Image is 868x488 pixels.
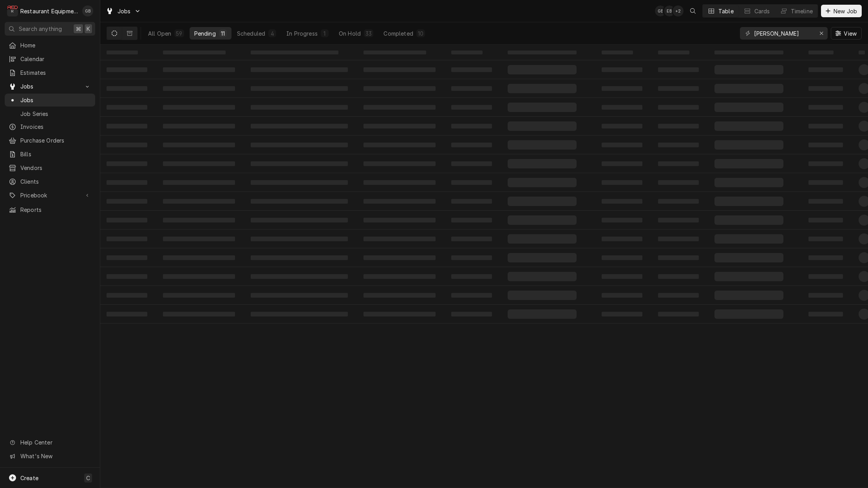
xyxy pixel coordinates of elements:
[5,52,95,65] a: Calendar
[363,161,436,166] span: ‌
[714,65,783,74] span: ‌
[251,124,348,128] span: ‌
[251,86,348,91] span: ‌
[20,150,91,158] span: Bills
[194,29,216,38] div: Pending
[286,29,318,38] div: In Progress
[808,180,843,185] span: ‌
[163,67,235,72] span: ‌
[714,309,783,319] span: ‌
[237,29,265,38] div: Scheduled
[163,143,235,147] span: ‌
[808,237,843,241] span: ‌
[20,110,91,118] span: Job Series
[508,140,577,150] span: ‌
[658,255,699,260] span: ‌
[251,67,348,72] span: ‌
[20,123,91,131] span: Invoices
[718,7,734,15] div: Table
[655,5,666,16] div: Gary Beaver's Avatar
[602,180,642,185] span: ‌
[714,197,783,206] span: ‌
[20,69,91,77] span: Estimates
[363,274,436,279] span: ‌
[602,105,642,110] span: ‌
[251,293,348,298] span: ‌
[322,29,327,38] div: 1
[5,134,95,147] a: Purchase Orders
[20,452,90,460] span: What's New
[664,5,675,16] div: EB
[451,293,492,298] span: ‌
[363,67,436,72] span: ‌
[5,148,95,161] a: Bills
[365,29,372,38] div: 33
[418,29,423,38] div: 10
[655,5,666,16] div: GB
[20,7,78,15] div: Restaurant Equipment Diagnostics
[383,29,413,38] div: Completed
[163,218,235,222] span: ‌
[658,237,699,241] span: ‌
[808,86,843,91] span: ‌
[20,82,80,90] span: Jobs
[5,22,95,36] button: Search anything⌘K
[754,27,813,40] input: Keyword search
[163,86,235,91] span: ‌
[754,7,770,15] div: Cards
[508,253,577,262] span: ‌
[251,274,348,279] span: ‌
[107,161,147,166] span: ‌
[20,41,91,49] span: Home
[714,84,783,93] span: ‌
[363,199,436,204] span: ‌
[20,96,91,104] span: Jobs
[602,67,642,72] span: ‌
[163,161,235,166] span: ‌
[5,39,95,52] a: Home
[451,51,483,54] span: ‌
[451,218,492,222] span: ‌
[451,274,492,279] span: ‌
[714,140,783,150] span: ‌
[508,272,577,281] span: ‌
[221,29,225,38] div: 11
[107,51,138,54] span: ‌
[451,143,492,147] span: ‌
[658,274,699,279] span: ‌
[363,180,436,185] span: ‌
[107,143,147,147] span: ‌
[791,7,813,15] div: Timeline
[107,67,147,72] span: ‌
[76,25,81,33] span: ⌘
[602,143,642,147] span: ‌
[20,475,38,481] span: Create
[808,218,843,222] span: ‌
[658,67,699,72] span: ‌
[602,161,642,166] span: ‌
[107,124,147,128] span: ‌
[176,29,182,38] div: 59
[107,199,147,204] span: ‌
[107,293,147,298] span: ‌
[602,255,642,260] span: ‌
[163,199,235,204] span: ‌
[163,274,235,279] span: ‌
[451,255,492,260] span: ‌
[251,51,338,54] span: ‌
[363,255,436,260] span: ‌
[363,124,436,128] span: ‌
[251,105,348,110] span: ‌
[602,274,642,279] span: ‌
[451,161,492,166] span: ‌
[100,45,868,488] table: Pending Jobs List Loading
[821,5,862,17] button: New Job
[602,237,642,241] span: ‌
[163,124,235,128] span: ‌
[82,5,93,16] div: GB
[602,199,642,204] span: ‌
[658,51,689,54] span: ‌
[831,27,862,40] button: View
[602,218,642,222] span: ‌
[20,191,80,199] span: Pricebook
